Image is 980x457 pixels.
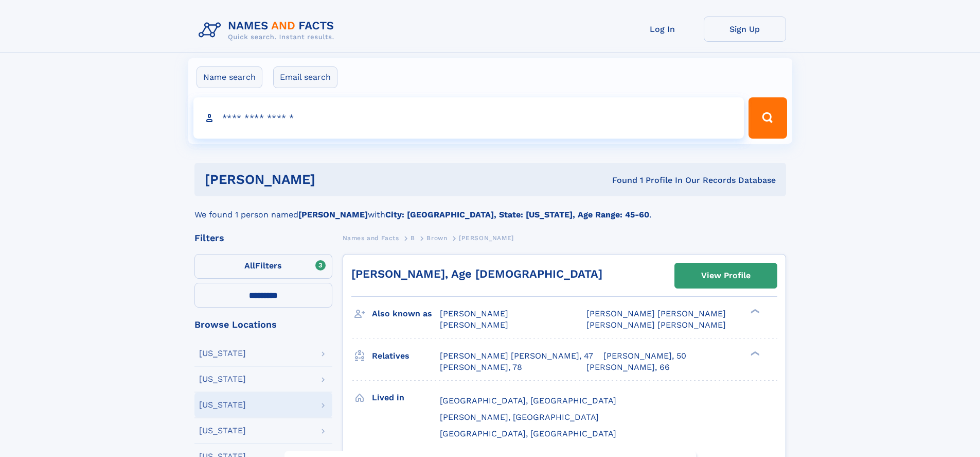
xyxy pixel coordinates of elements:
[205,173,464,186] h1: [PERSON_NAME]
[298,210,368,219] b: [PERSON_NAME]
[372,305,440,323] h3: Also known as
[603,350,686,362] a: [PERSON_NAME], 50
[199,401,246,409] div: [US_STATE]
[586,320,726,330] span: [PERSON_NAME] [PERSON_NAME]
[748,308,760,315] div: ❯
[197,66,262,88] label: Name search
[199,427,246,435] div: [US_STATE]
[440,429,616,438] span: [GEOGRAPHIC_DATA], [GEOGRAPHIC_DATA]
[440,309,508,318] span: [PERSON_NAME]
[273,66,337,88] label: Email search
[199,375,246,383] div: [US_STATE]
[194,196,786,221] div: We found 1 person named with .
[426,231,447,244] a: Brown
[372,389,440,407] h3: Lived in
[194,16,343,44] img: Logo Names and Facts
[244,261,255,270] span: All
[440,396,616,405] span: [GEOGRAPHIC_DATA], [GEOGRAPHIC_DATA]
[748,350,760,357] div: ❯
[704,16,786,42] a: Sign Up
[440,320,508,330] span: [PERSON_NAME]
[411,231,415,244] a: B
[372,347,440,365] h3: Relatives
[199,349,246,358] div: [US_STATE]
[411,234,415,242] span: B
[701,264,751,287] div: View Profile
[385,210,649,219] b: City: [GEOGRAPHIC_DATA], State: [US_STATE], Age Range: 45-60
[675,263,777,288] a: View Profile
[426,234,447,242] span: Brown
[440,350,593,362] a: [PERSON_NAME] [PERSON_NAME], 47
[343,231,399,244] a: Names and Facts
[351,267,602,280] a: [PERSON_NAME], Age [DEMOGRAPHIC_DATA]
[193,97,744,139] input: search input
[464,175,776,186] div: Found 1 Profile In Our Records Database
[194,233,332,243] div: Filters
[440,362,522,373] a: [PERSON_NAME], 78
[621,16,704,42] a: Log In
[586,362,670,373] a: [PERSON_NAME], 66
[459,234,514,242] span: [PERSON_NAME]
[749,97,787,139] button: Search Button
[194,254,332,279] label: Filters
[194,320,332,329] div: Browse Locations
[440,412,599,422] span: [PERSON_NAME], [GEOGRAPHIC_DATA]
[586,309,726,318] span: [PERSON_NAME] [PERSON_NAME]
